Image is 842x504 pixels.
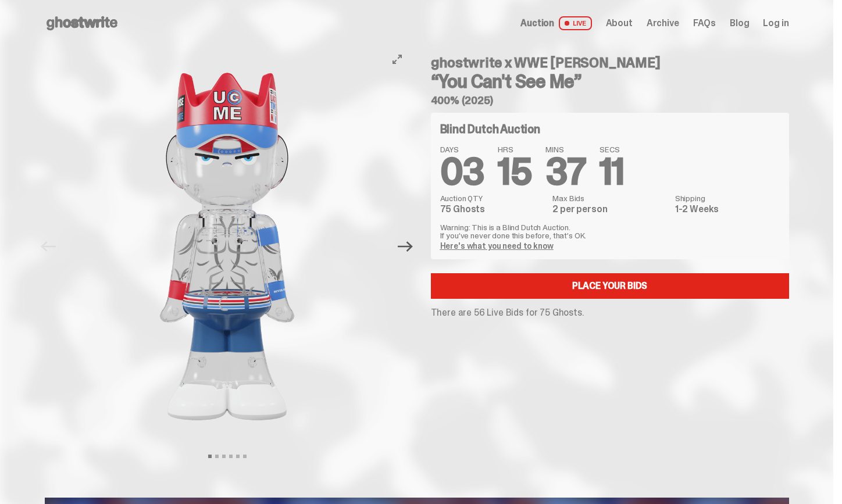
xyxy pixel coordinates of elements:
a: Place your Bids [431,273,789,299]
button: View slide 6 [243,455,247,458]
dt: Shipping [675,194,780,202]
h4: ghostwrite x WWE [PERSON_NAME] [431,56,789,70]
span: SECS [600,145,625,153]
a: About [606,19,633,28]
span: HRS [498,145,531,153]
p: There are 56 Live Bids for 75 Ghosts. [431,308,789,317]
h4: Blind Dutch Auction [440,123,540,135]
a: Blog [730,19,749,28]
button: View full-screen [390,52,404,66]
button: View slide 5 [236,455,240,458]
span: DAYS [440,145,484,153]
span: 15 [498,148,531,196]
dt: Max Bids [552,194,668,202]
a: Here's what you need to know [440,241,554,251]
p: Warning: This is a Blind Dutch Auction. If you’ve never done this before, that’s OK. [440,223,780,240]
img: John_Cena_Hero_1.png [67,47,387,446]
a: Archive [647,19,679,28]
span: Auction [520,19,554,28]
dd: 75 Ghosts [440,205,546,214]
dd: 1-2 Weeks [675,205,780,214]
a: Log in [763,19,789,28]
dd: 2 per person [552,205,668,214]
a: FAQs [693,19,716,28]
button: View slide 3 [222,455,226,458]
a: Auction LIVE [520,16,591,30]
button: View slide 4 [229,455,233,458]
dt: Auction QTY [440,194,546,202]
h5: 400% (2025) [431,95,789,106]
span: 03 [440,148,484,196]
span: 11 [600,148,625,196]
span: 37 [545,148,586,196]
span: LIVE [559,16,592,30]
button: View slide 1 [208,455,212,458]
button: View slide 2 [215,455,219,458]
h3: “You Can't See Me” [431,72,789,91]
span: MINS [545,145,586,153]
button: Next [393,234,419,259]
